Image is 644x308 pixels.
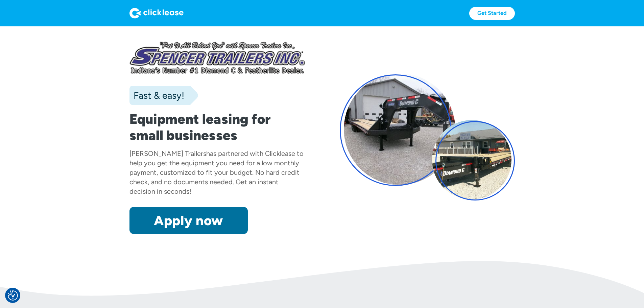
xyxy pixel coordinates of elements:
div: Fast & easy! [129,89,184,102]
h1: Equipment leasing for small businesses [129,111,305,143]
div: [PERSON_NAME] Trailers [129,149,206,158]
button: Consent Preferences [8,290,18,301]
a: Apply now [129,207,248,234]
a: Get Started [469,7,515,20]
img: Logo [129,8,184,19]
div: has partnered with Clicklease to help you get the equipment you need for a low monthly payment, c... [129,149,304,195]
img: Revisit consent button [8,290,18,301]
